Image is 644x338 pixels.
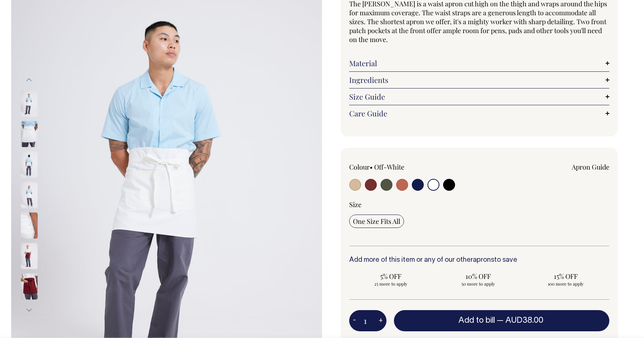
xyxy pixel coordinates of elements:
[349,270,432,289] input: 5% OFF 25 more to apply
[374,162,404,171] label: Off-White
[349,257,609,264] h6: Add more of this item or any of our other to save
[349,75,609,84] a: Ingredients
[505,317,543,324] span: AUD38.00
[353,272,429,281] span: 5% OFF
[458,317,495,324] span: Add to bill
[394,310,609,331] button: Add to bill —AUD38.00
[21,121,38,147] img: off-white
[528,281,603,287] span: 100 more to apply
[524,270,607,289] input: 15% OFF 100 more to apply
[349,162,453,171] div: Colour
[353,281,429,287] span: 25 more to apply
[23,302,35,318] button: Next
[21,273,38,299] img: burgundy
[528,272,603,281] span: 15% OFF
[21,243,38,269] img: burgundy
[349,59,609,68] a: Material
[441,272,516,281] span: 10% OFF
[349,200,609,209] div: Size
[21,151,38,177] img: off-white
[21,90,38,116] img: off-white
[23,72,35,88] button: Previous
[572,162,609,171] a: Apron Guide
[349,92,609,101] a: Size Guide
[349,215,404,228] input: One Size Fits All
[375,313,386,328] button: +
[497,317,545,324] span: —
[370,162,373,171] span: •
[353,217,400,226] span: One Size Fits All
[349,109,609,118] a: Care Guide
[441,281,516,287] span: 50 more to apply
[349,313,360,328] button: -
[473,257,494,263] a: aprons
[437,270,520,289] input: 10% OFF 50 more to apply
[21,212,38,238] img: off-white
[21,182,38,208] img: off-white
